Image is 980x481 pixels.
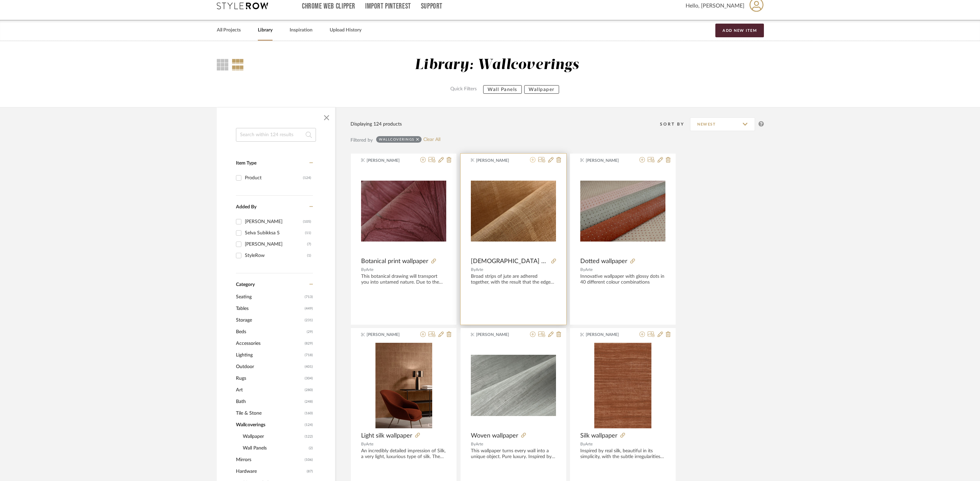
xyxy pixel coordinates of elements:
span: Tables [236,303,303,314]
button: Add New Item [715,24,764,37]
span: Wallpaper [243,431,303,442]
span: Silk wallpaper [580,432,618,440]
div: Innovative wallpaper with glossy dots in 40 different colour combinations [580,274,665,285]
div: Sort By [660,121,690,128]
div: (7) [307,239,311,250]
a: Chrome Web Clipper [302,3,355,9]
img: Woven wallpaper [471,355,556,416]
span: (122) [305,431,313,442]
a: Support [421,3,442,9]
label: Quick Filters [446,85,481,94]
span: (401) [305,361,313,372]
span: (713) [305,291,313,302]
img: Light silk wallpaper [375,343,432,428]
span: Rugs [236,373,303,384]
a: Library [258,26,273,35]
span: (124) [305,419,313,430]
span: By [580,268,585,272]
img: Silk wallpaper [594,343,651,428]
span: [DEMOGRAPHIC_DATA] wallpaper [471,258,548,265]
span: Arte [585,442,593,446]
button: Wall Panels [483,85,522,94]
span: Arte [476,268,483,272]
span: Mirrors [236,454,303,466]
span: By [471,442,476,446]
span: By [361,268,366,272]
div: [PERSON_NAME] [245,216,303,227]
span: Arte [585,268,593,272]
img: Dotted wallpaper [580,181,665,242]
span: Category [236,282,255,288]
div: [PERSON_NAME] [245,239,307,250]
span: Storage [236,314,303,326]
div: StyleRow [245,250,307,261]
span: (829) [305,338,313,349]
span: (718) [305,350,313,361]
span: [PERSON_NAME] [476,331,519,338]
span: [PERSON_NAME] [586,157,629,164]
span: Item Type [236,161,256,166]
div: This botanical drawing will transport you into untamed nature. Due to the tone-on-tone effect, th... [361,274,446,285]
span: By [471,268,476,272]
img: Jute wallpaper [471,181,556,242]
div: 0 [471,168,556,254]
span: Botanical print wallpaper [361,258,428,265]
a: Clear All [423,137,440,143]
a: Upload History [330,26,361,35]
span: Added By [236,205,256,209]
div: Filtered by [350,136,373,144]
span: (2) [309,443,313,454]
span: By [361,442,366,446]
span: [PERSON_NAME] [367,157,410,164]
span: Art [236,384,303,396]
div: Product [245,172,303,183]
span: (304) [305,373,313,384]
input: Search within 124 results [236,128,316,142]
span: (449) [305,303,313,314]
span: Light silk wallpaper [361,432,412,440]
span: [PERSON_NAME] [367,331,410,338]
div: Library: Wallcoverings [415,56,579,74]
img: Botanical print wallpaper [361,181,446,242]
div: (11) [305,227,311,238]
button: Close [320,111,333,125]
span: (231) [305,315,313,326]
div: An incredibly detailed impression of Silk, a very light, luxurious type of silk. The minor irregu... [361,448,446,460]
span: (160) [305,408,313,419]
span: Arte [366,442,373,446]
div: Broad strips of jute are adhered together, with the result that the edges overlap. This creates a... [471,274,556,285]
span: [PERSON_NAME] [586,331,629,338]
div: Inspired by real silk, beautiful in its simplicity, with the subtle irregularities of silk fabric... [580,448,665,460]
div: Displaying 124 products [350,120,402,128]
span: (87) [307,466,313,477]
button: Wallpaper [524,85,559,94]
span: Lighting [236,349,303,361]
span: Beds [236,326,305,338]
span: Hardware [236,466,305,477]
span: By [580,442,585,446]
a: Inspiration [290,26,313,35]
div: 0 [361,168,446,254]
a: All Projects [217,26,241,35]
div: (1) [307,250,311,261]
div: This wallpaper turns every wall into a unique object. Pure luxury. Inspired by open weave silk an... [471,448,556,460]
span: Wall Panels [243,442,307,454]
span: (106) [305,454,313,465]
span: Dotted wallpaper [580,258,627,265]
span: (248) [305,396,313,407]
span: [PERSON_NAME] [476,157,519,164]
span: Wallcoverings [236,419,303,431]
span: Arte [366,268,373,272]
span: (29) [307,326,313,337]
span: (280) [305,385,313,395]
div: (105) [303,216,311,227]
a: Import Pinterest [365,3,411,9]
div: (124) [303,172,311,183]
span: Outdoor [236,361,303,373]
div: Selva Subikksa S [245,227,305,238]
span: Seating [236,291,303,303]
span: Hello, [PERSON_NAME] [686,2,744,10]
span: Accessories [236,338,303,349]
span: Bath [236,396,303,407]
span: Arte [476,442,483,446]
